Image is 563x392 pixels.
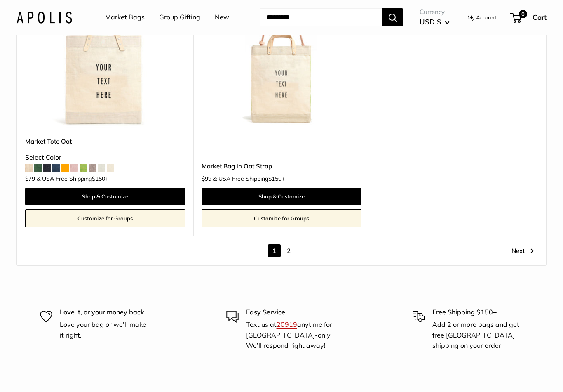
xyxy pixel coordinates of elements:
[260,8,382,26] input: Search...
[268,244,281,257] span: 1
[511,244,534,257] a: Next
[467,12,497,22] a: My Account
[25,188,185,205] a: Shop & Customize
[25,151,185,164] div: Select Color
[420,6,450,18] span: Currency
[25,175,35,182] span: $79
[213,176,285,182] span: & USA Free Shipping +
[202,161,361,171] a: Market Bag in Oat Strap
[420,17,441,26] span: USD $
[105,11,145,24] a: Market Bags
[92,175,105,182] span: $150
[268,175,281,182] span: $150
[246,307,337,318] p: Easy Service
[432,307,523,318] p: Free Shipping $150+
[25,137,185,146] a: Market Tote Oat
[511,11,547,24] a: 0 Cart
[519,10,527,18] span: 0
[25,209,185,227] a: Customize for Groups
[533,13,547,21] span: Cart
[7,361,88,385] iframe: Sign Up via Text for Offers
[382,8,403,26] button: Search
[159,11,200,24] a: Group Gifting
[432,319,523,351] p: Add 2 or more bags and get free [GEOGRAPHIC_DATA] shipping on your order.
[420,15,450,28] button: USD $
[202,188,361,205] a: Shop & Customize
[16,11,72,23] img: Apolis
[202,209,361,227] a: Customize for Groups
[60,307,151,318] p: Love it, or your money back.
[277,320,297,328] a: 20919
[246,319,337,351] p: Text us at anytime for [GEOGRAPHIC_DATA]-only. We’ll respond right away!
[282,244,295,257] a: 2
[60,319,151,340] p: Love your bag or we'll make it right.
[37,176,108,182] span: & USA Free Shipping +
[215,11,229,24] a: New
[202,175,211,182] span: $99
